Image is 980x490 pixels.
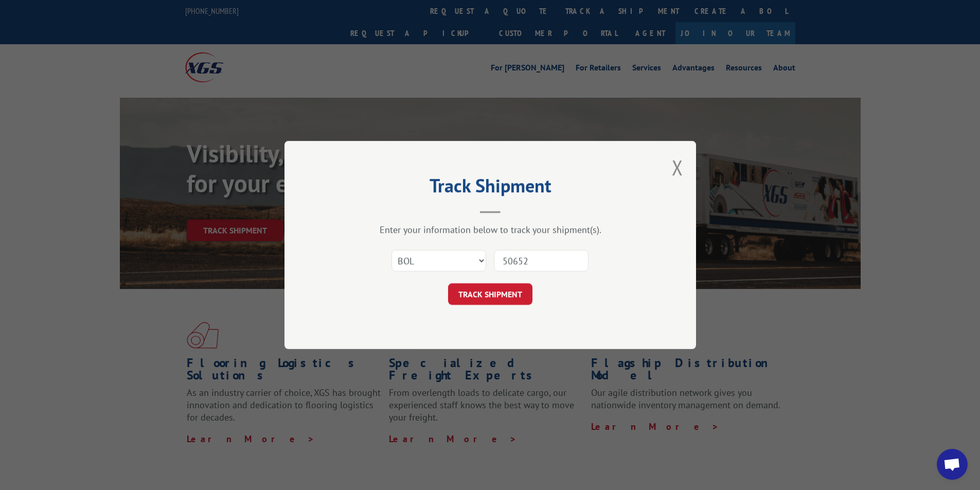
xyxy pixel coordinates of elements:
[336,224,645,235] div: Enter your information below to track your shipment(s).
[494,250,589,271] input: Number(s)
[448,283,532,305] button: TRACK SHIPMENT
[937,449,968,480] div: Open chat
[336,178,645,198] h2: Track Shipment
[672,154,683,181] button: Close modal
